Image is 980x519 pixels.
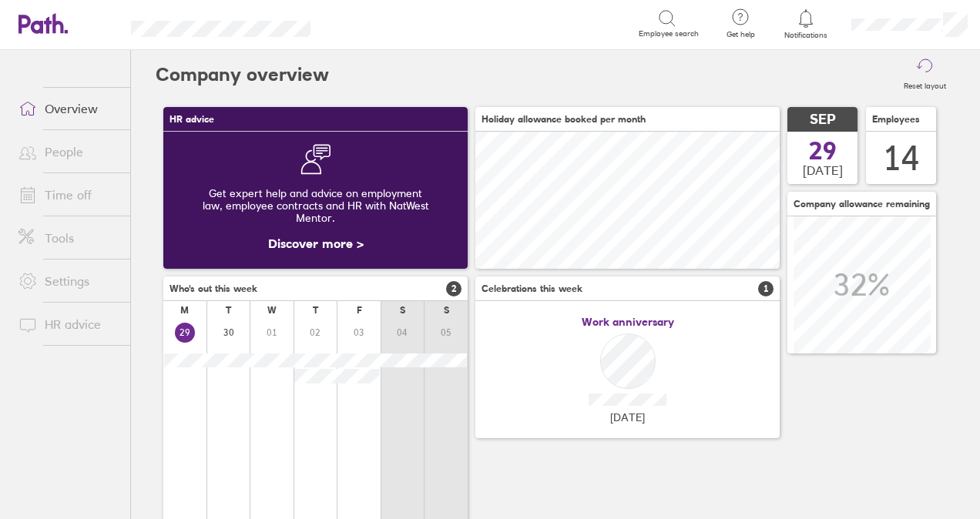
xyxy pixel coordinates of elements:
[6,179,130,210] a: Time off
[6,136,130,167] a: People
[781,31,831,40] span: Notifications
[894,77,955,91] label: Reset layout
[156,50,329,99] h2: Company overview
[352,16,391,30] div: Search
[482,283,582,294] span: Celebrations this week
[169,114,214,125] span: HR advice
[894,50,955,99] button: Reset layout
[6,309,130,340] a: HR advice
[716,30,766,39] span: Get help
[610,411,645,424] span: [DATE]
[180,305,189,316] div: M
[6,223,130,253] a: Tools
[444,305,449,316] div: S
[810,112,836,128] span: SEP
[872,114,920,125] span: Employees
[582,316,674,328] span: Work anniversary
[226,305,231,316] div: T
[758,281,774,296] span: 1
[6,93,130,124] a: Overview
[794,199,930,209] span: Company allowance remaining
[176,175,455,236] div: Get expert help and advice on employment law, employee contracts and HR with NatWest Mentor.
[267,305,277,316] div: W
[803,163,843,177] span: [DATE]
[446,281,461,296] span: 2
[400,305,405,316] div: S
[883,139,920,178] div: 14
[639,29,699,39] span: Employee search
[357,305,362,316] div: F
[268,236,364,251] a: Discover more >
[781,8,831,40] a: Notifications
[809,139,837,163] span: 29
[169,283,257,294] span: Who's out this week
[482,114,646,125] span: Holiday allowance booked per month
[6,266,130,296] a: Settings
[313,305,318,316] div: T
